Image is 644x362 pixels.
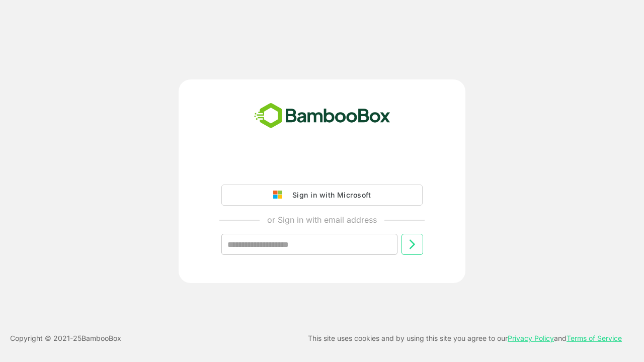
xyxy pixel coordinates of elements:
a: Privacy Policy [508,334,554,342]
p: or Sign in with email address [267,214,377,226]
p: Copyright © 2021- 25 BambooBox [10,332,121,344]
a: Terms of Service [567,334,622,342]
button: Sign in with Microsoft [221,185,423,206]
img: bamboobox [249,100,396,133]
p: This site uses cookies and by using this site you agree to our and [308,332,622,344]
img: google [273,191,287,200]
div: Sign in with Microsoft [287,189,371,202]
